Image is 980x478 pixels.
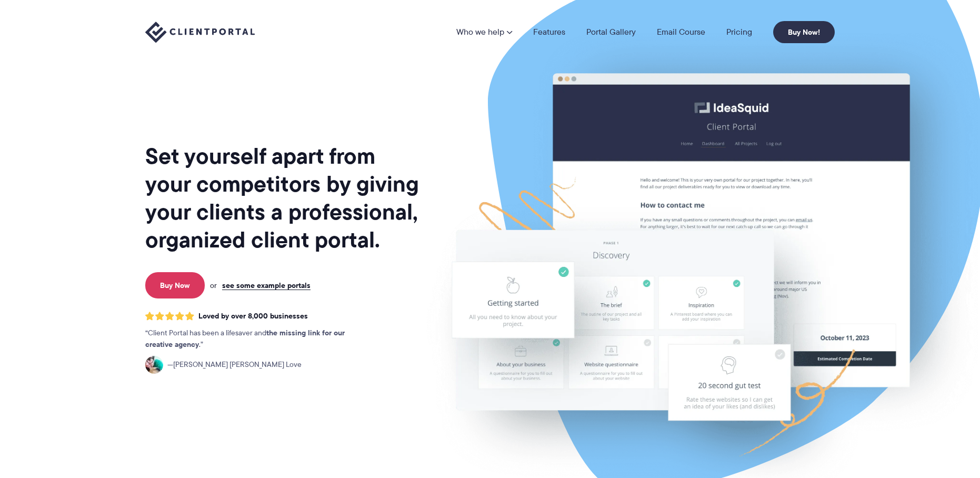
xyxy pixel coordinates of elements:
a: Email Course [657,28,705,36]
p: Client Portal has been a lifesaver and . [145,327,366,351]
a: Features [533,28,565,36]
span: Loved by over 8,000 businesses [198,312,308,321]
a: Who we help [456,28,512,36]
h1: Set yourself apart from your competitors by giving your clients a professional, organized client ... [145,142,421,254]
a: see some example portals [222,281,311,290]
a: Pricing [726,28,752,36]
a: Portal Gallery [586,28,636,36]
strong: the missing link for our creative agency [145,327,345,350]
span: [PERSON_NAME] [PERSON_NAME] Love [167,359,302,371]
a: Buy Now! [773,21,835,43]
a: Buy Now [145,272,205,298]
span: or [210,281,217,290]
